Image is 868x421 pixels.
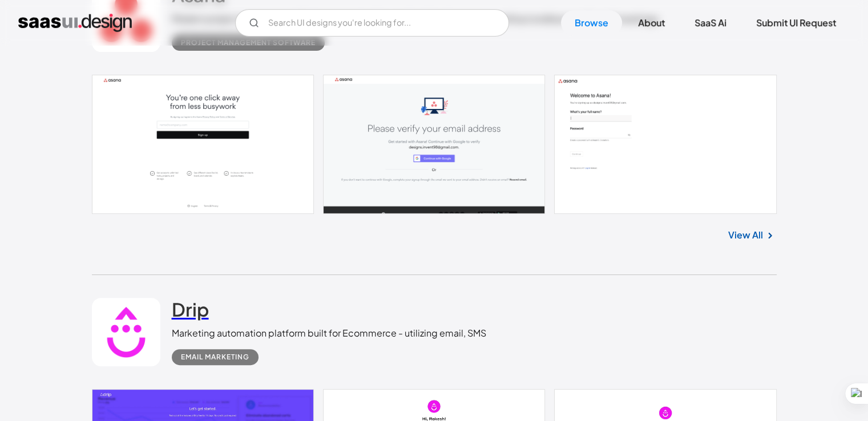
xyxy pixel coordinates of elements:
[181,350,249,364] div: Email Marketing
[624,10,679,35] a: About
[172,298,209,321] h2: Drip
[561,10,622,35] a: Browse
[172,298,209,326] a: Drip
[681,10,740,35] a: SaaS Ai
[728,228,763,242] a: View All
[742,10,850,35] a: Submit UI Request
[235,9,509,37] form: Email Form
[235,9,509,37] input: Search UI designs you're looking for...
[18,14,132,32] a: home
[172,326,486,340] div: Marketing automation platform built for Ecommerce - utilizing email, SMS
